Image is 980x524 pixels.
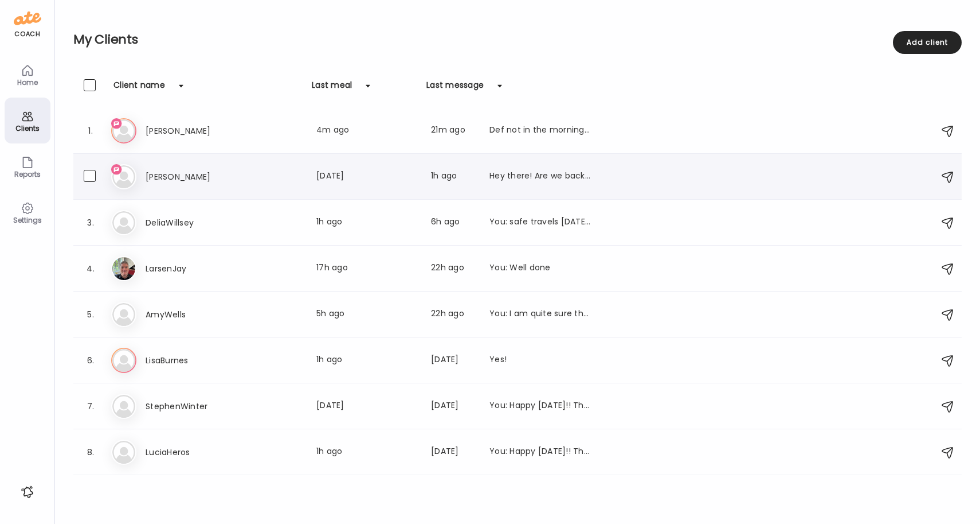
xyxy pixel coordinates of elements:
div: Hey there! Are we back on after our August break? I haven’t looked to see if my card was charged. [489,170,590,184]
div: 1h ago [316,445,417,459]
div: 6h ago [431,216,476,230]
div: Add client [893,31,962,54]
h3: [PERSON_NAME] [146,124,246,138]
div: Last message [426,79,484,98]
div: You: safe travels [DATE]. When you get to [GEOGRAPHIC_DATA] - let me know if you need anything or... [489,216,590,230]
div: You: I am quite sure the composition has shifted so i will be interested to see the [PERSON_NAME]. [489,308,590,321]
div: 4. [84,262,97,275]
div: [DATE] [431,399,476,413]
div: Yes! [489,354,590,367]
div: You: Well done [489,262,590,275]
h3: DeliaWillsey [146,216,246,230]
div: Client name [113,79,165,98]
h3: AmyWells [146,308,246,321]
h3: LuciaHeros [146,445,246,459]
div: 1h ago [431,170,476,184]
h3: LarsenJay [146,262,246,275]
div: 5. [84,308,97,321]
div: Def not in the morning or when working out [489,124,590,138]
div: 21m ago [431,124,476,138]
img: ate [14,9,41,28]
div: [DATE] [431,445,476,459]
div: 1h ago [316,216,417,230]
div: [DATE] [431,354,476,367]
div: 8. [84,445,97,459]
div: Reports [7,170,48,178]
div: 22h ago [431,308,476,321]
div: 22h ago [431,262,476,275]
h3: LisaBurnes [146,354,246,367]
div: 7. [84,399,97,413]
div: 3. [84,216,97,230]
div: 6. [84,354,97,367]
div: [DATE] [316,170,417,184]
div: Settings [7,216,48,224]
div: 4m ago [316,124,417,138]
div: 1h ago [316,354,417,367]
div: 17h ago [316,262,417,275]
div: Last meal [312,79,352,98]
h2: My Clients [73,31,962,48]
div: [DATE] [316,399,417,413]
div: You: Happy [DATE]!! The weekend is not a time to break the healthy habits that have gotten you th... [489,445,590,459]
div: Clients [7,125,48,132]
div: 5h ago [316,308,417,321]
h3: [PERSON_NAME] [146,170,246,184]
div: 1. [84,124,97,138]
div: coach [14,29,40,39]
div: You: Happy [DATE]!! The weekend is not a time to break the healthy habits that have gotten you th... [489,399,590,413]
h3: StephenWinter [146,399,246,413]
div: Home [7,79,48,86]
